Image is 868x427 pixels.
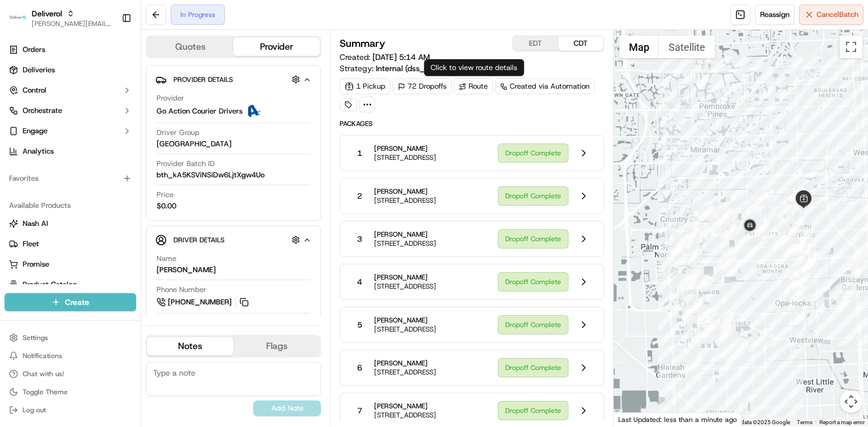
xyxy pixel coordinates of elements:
[374,273,436,282] span: [PERSON_NAME]
[5,255,136,273] button: Promise
[5,348,136,364] button: Notifications
[784,280,798,294] div: 59
[793,311,808,325] div: 61
[726,190,740,204] div: 16
[726,262,741,277] div: 52
[685,228,700,242] div: 22
[9,10,27,26] img: Deliverol
[23,85,46,95] span: Control
[23,351,62,360] span: Notifications
[760,10,789,20] span: Reassign
[9,239,132,249] a: Fleet
[340,79,390,94] div: 1 Pickup
[797,419,813,425] a: Terms (opens in new tab)
[737,337,752,352] div: 47
[842,285,857,300] div: 63
[23,280,77,290] span: Product Catalog
[700,277,714,292] div: 29
[157,106,242,116] span: Go Action Courier Drivers
[147,38,233,56] button: Quotes
[5,384,136,400] button: Toggle Theme
[374,153,436,162] span: [STREET_ADDRESS]
[721,255,736,270] div: 53
[157,254,176,264] span: Name
[374,230,436,239] span: [PERSON_NAME]
[791,242,806,256] div: 66
[340,38,385,49] h3: Summary
[784,226,799,241] div: 70
[32,8,62,19] button: Deliverol
[157,265,216,275] div: [PERSON_NAME]
[671,240,685,255] div: 25
[173,236,224,245] span: Driver Details
[672,284,687,299] div: 35
[789,267,804,282] div: 56
[23,45,45,55] span: Orders
[675,234,690,249] div: 23
[23,259,49,269] span: Promise
[157,285,206,295] span: Phone Number
[784,190,798,205] div: 2
[374,359,436,368] span: [PERSON_NAME]
[155,230,311,249] button: Driver Details
[702,313,717,328] div: 40
[157,190,173,200] span: Price
[682,280,697,295] div: 34
[759,189,774,204] div: 4
[155,70,311,89] button: Provider Details
[706,318,721,333] div: 41
[689,298,704,312] div: 36
[719,249,734,263] div: 11
[718,208,732,223] div: 14
[800,228,814,243] div: 71
[619,36,659,58] button: Show street map
[357,362,362,373] span: 6
[513,36,558,51] button: EDT
[5,142,136,160] a: Analytics
[754,221,769,236] div: 8
[700,206,714,221] div: 18
[5,402,136,418] button: Log out
[157,296,250,308] a: [PHONE_NUMBER]
[728,419,790,425] span: Map data ©2025 Google
[23,219,48,229] span: Nash AI
[5,5,117,32] button: DeliverolDeliverol[PERSON_NAME][EMAIL_ADDRESS][PERSON_NAME][DOMAIN_NAME]
[5,215,136,233] button: Nash AI
[5,61,136,79] a: Deliveries
[817,10,858,20] span: Cancel Batch
[374,402,436,411] span: [PERSON_NAME]
[157,170,264,180] span: bth_kA5KSViNSiDw6LjtXgw4Uo
[9,219,132,229] a: Nash AI
[23,387,68,396] span: Toggle Theme
[23,406,46,415] span: Log out
[5,235,136,253] button: Fleet
[720,344,735,359] div: 45
[819,419,865,425] a: Report a map error
[722,224,736,239] div: 12
[247,104,261,118] img: ActionCourier.png
[840,36,862,58] button: Toggle fullscreen view
[697,326,712,341] div: 42
[698,307,713,322] div: 39
[754,192,769,207] div: 5
[357,147,362,159] span: 1
[157,128,199,138] span: Driver Group
[688,358,702,372] div: 44
[233,38,320,56] button: Provider
[495,79,594,94] a: Created via Automation
[798,245,813,259] div: 64
[677,273,692,288] div: 33
[735,234,750,249] div: 9
[454,79,493,94] a: Route
[686,271,701,285] div: 31
[775,236,789,250] div: 68
[5,293,136,311] button: Create
[772,235,787,250] div: 69
[173,75,233,84] span: Provider Details
[840,390,862,413] button: Map camera controls
[792,277,806,291] div: 58
[374,411,436,420] span: [STREET_ADDRESS]
[376,63,461,74] a: Internal (dss_CaSjpL)
[679,239,694,254] div: 24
